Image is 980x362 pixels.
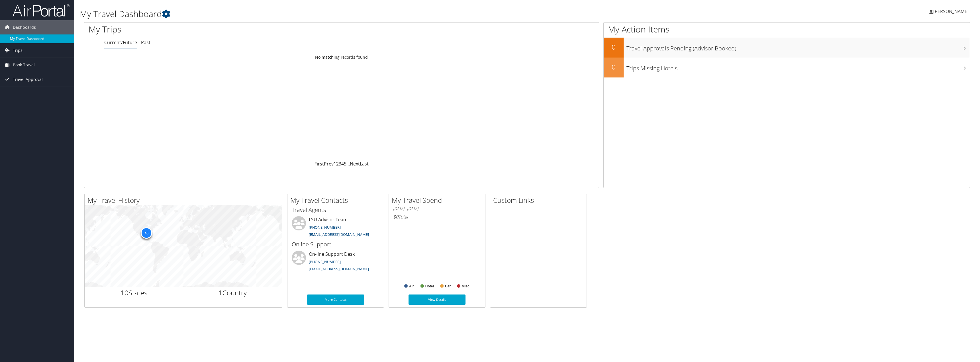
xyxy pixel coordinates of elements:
a: 3 [339,161,341,167]
a: [PERSON_NAME] [929,3,974,20]
h2: States [89,288,179,298]
a: 0Travel Approvals Pending (Advisor Booked) [604,38,970,58]
a: More Contacts [307,294,364,305]
h3: Trips Missing Hotels [626,62,970,72]
h3: Online Support [292,240,379,248]
span: Dashboards [13,20,36,34]
text: Air [409,284,414,288]
text: Hotel [425,284,434,288]
span: [PERSON_NAME] [933,8,969,15]
a: [PHONE_NUMBER] [309,259,341,264]
a: Prev [324,161,334,167]
h1: My Action Items [604,23,970,35]
a: [EMAIL_ADDRESS][DOMAIN_NAME] [309,232,369,237]
h2: My Travel History [87,195,282,205]
a: [EMAIL_ADDRESS][DOMAIN_NAME] [309,266,369,271]
a: 5 [344,161,346,167]
span: … [346,161,350,167]
td: No matching records found [84,52,599,62]
a: Next [350,161,360,167]
li: On-line Support Desk [289,251,382,274]
text: Misc [462,284,469,288]
h3: Travel Approvals Pending (Advisor Booked) [626,42,970,52]
h2: 0 [604,62,624,72]
a: Past [141,39,150,46]
li: LSU Advisor Team [289,216,382,240]
a: 1 [334,161,336,167]
a: 4 [341,161,344,167]
span: 10 [121,288,128,297]
a: [PHONE_NUMBER] [309,225,341,230]
span: $0 [393,214,398,220]
a: View Details [409,294,465,305]
a: Current/Future [104,39,137,46]
h2: My Travel Spend [392,195,485,205]
a: 2 [336,161,339,167]
h1: My Travel Dashboard [80,8,676,20]
h3: Travel Agents [292,206,379,214]
h1: My Trips [89,23,380,35]
div: 45 [141,227,152,239]
h2: 0 [604,42,624,52]
h2: Country [188,288,278,298]
span: Book Travel [13,58,35,72]
a: First [315,161,324,167]
span: 1 [219,288,222,297]
h6: [DATE] - [DATE] [393,206,481,211]
a: 0Trips Missing Hotels [604,58,970,77]
span: Trips [13,43,23,58]
img: airportal-logo.png [13,4,70,17]
a: Last [360,161,369,167]
span: Travel Approval [13,72,43,87]
h2: My Travel Contacts [290,195,384,205]
h2: Custom Links [493,195,587,205]
text: Car [445,284,451,288]
h6: Total [393,214,481,220]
